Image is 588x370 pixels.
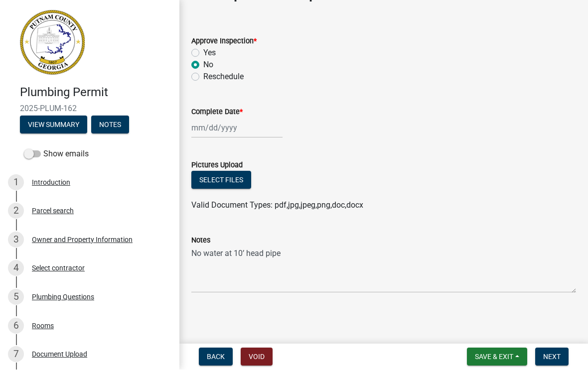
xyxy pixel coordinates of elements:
[191,171,251,189] button: Select files
[24,148,89,160] label: Show emails
[8,175,24,191] div: 1
[20,122,87,129] wm-modal-confirm: Summary
[20,10,85,75] img: Putnam County, Georgia
[467,348,527,366] button: Save & Exit
[207,353,225,361] span: Back
[475,353,513,361] span: Save & Exit
[8,260,24,276] div: 4
[20,116,87,134] button: View Summary
[32,323,54,330] div: Rooms
[543,353,561,361] span: Next
[535,348,569,366] button: Next
[32,265,85,272] div: Select contractor
[199,348,233,366] button: Back
[8,203,24,219] div: 2
[8,318,24,334] div: 6
[191,162,243,169] label: Pictures Upload
[241,348,273,366] button: Void
[32,179,70,186] div: Introduction
[91,116,129,134] button: Notes
[191,38,257,45] label: Approve Inspection
[191,201,363,210] span: Valid Document Types: pdf,jpg,jpeg,png,doc,docx
[91,122,129,129] wm-modal-confirm: Notes
[32,208,74,215] div: Parcel search
[203,59,213,71] label: No
[32,237,133,244] div: Owner and Property Information
[32,294,94,301] div: Plumbing Questions
[20,104,159,114] span: 2025-PLUM-162
[8,289,24,305] div: 5
[191,238,210,245] label: Notes
[191,109,243,116] label: Complete Date
[8,232,24,248] div: 3
[8,347,24,363] div: 7
[32,351,87,358] div: Document Upload
[20,86,171,100] h4: Plumbing Permit
[191,118,283,138] input: mm/dd/yyyy
[203,71,244,83] label: Reschedule
[203,47,216,59] label: Yes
